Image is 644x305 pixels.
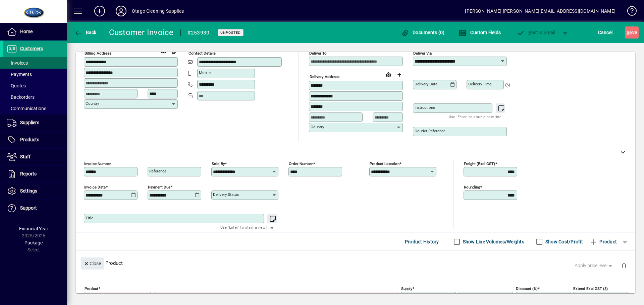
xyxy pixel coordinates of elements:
[449,113,501,121] mat-hint: Use 'Enter' to start a new line
[148,185,170,189] mat-label: Payment due
[158,46,169,56] a: View on map
[85,286,98,291] mat-label: Product
[79,260,105,266] app-page-header-button: Close
[3,200,67,217] a: Support
[3,183,67,200] a: Settings
[413,51,432,56] mat-label: Deliver via
[3,103,67,114] a: Communications
[3,69,67,80] a: Payments
[20,120,39,125] span: Suppliers
[7,72,32,77] span: Payments
[405,236,439,247] span: Product History
[3,149,67,165] a: Staff
[616,257,632,274] button: Delete
[74,30,97,35] span: Back
[109,27,174,38] div: Customer Invoice
[213,192,239,197] mat-label: Delivery status
[3,166,67,182] a: Reports
[84,161,111,166] mat-label: Invoice number
[81,257,104,270] button: Close
[3,80,67,91] a: Quotes
[20,171,37,176] span: Reports
[3,57,67,69] a: Invoices
[149,169,166,173] mat-label: Reference
[20,205,37,211] span: Support
[402,236,442,248] button: Product History
[573,286,608,291] mat-label: Extend excl GST ($)
[464,161,495,166] mat-label: Freight (excl GST)
[199,70,211,75] mat-label: Mobile
[616,262,632,269] app-page-header-button: Delete
[7,94,35,100] span: Backorders
[84,185,106,189] mat-label: Invoice date
[464,185,480,189] mat-label: Rounding
[598,27,613,38] span: Cancel
[72,26,98,39] button: Back
[513,26,559,39] button: Post & Email
[89,5,110,17] button: Add
[622,1,636,23] a: Knowledge Base
[625,26,639,39] button: Save
[394,69,405,80] button: Choose address
[20,29,33,34] span: Home
[457,26,502,39] button: Custom Fields
[20,137,39,142] span: Products
[575,262,613,269] span: Apply price level
[468,82,492,86] mat-label: Delivery time
[3,115,67,131] a: Suppliers
[399,26,446,39] button: Documents (0)
[110,5,132,17] button: Profile
[289,161,313,166] mat-label: Order number
[516,286,538,291] mat-label: Discount (%)
[76,251,635,275] div: Product
[86,101,99,106] mat-label: Country
[20,188,37,194] span: Settings
[596,26,614,39] button: Cancel
[7,83,26,88] span: Quotes
[7,106,46,111] span: Communications
[84,258,101,269] span: Close
[415,129,445,133] mat-label: Courier Reference
[415,105,435,110] mat-label: Instructions
[3,132,67,148] a: Products
[627,30,629,35] span: S
[415,82,437,86] mat-label: Delivery date
[627,27,637,38] span: ave
[370,161,399,166] mat-label: Product location
[3,23,67,40] a: Home
[572,260,616,272] button: Apply price level
[19,226,48,231] span: Financial Year
[24,240,43,245] span: Package
[20,154,31,159] span: Staff
[3,91,67,103] a: Backorders
[67,26,104,39] app-page-header-button: Back
[309,51,327,56] mat-label: Deliver To
[132,6,184,16] div: Otago Cleaning Supplies
[20,46,43,51] span: Customers
[517,30,555,35] span: ost & Email
[401,30,445,35] span: Documents (0)
[7,60,28,66] span: Invoices
[220,30,241,35] span: Unposted
[169,46,179,57] button: Copy to Delivery address
[212,161,225,166] mat-label: Sold by
[187,27,210,38] div: #253930
[311,125,324,129] mat-label: Country
[465,6,615,16] div: [PERSON_NAME] [PERSON_NAME][EMAIL_ADDRESS][DOMAIN_NAME]
[86,216,93,220] mat-label: Title
[459,30,501,35] span: Custom Fields
[383,69,394,80] a: View on map
[544,238,583,245] label: Show Cost/Profit
[462,238,524,245] label: Show Line Volumes/Weights
[220,223,273,231] mat-hint: Use 'Enter' to start a new line
[528,30,531,35] span: P
[401,286,412,291] mat-label: Supply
